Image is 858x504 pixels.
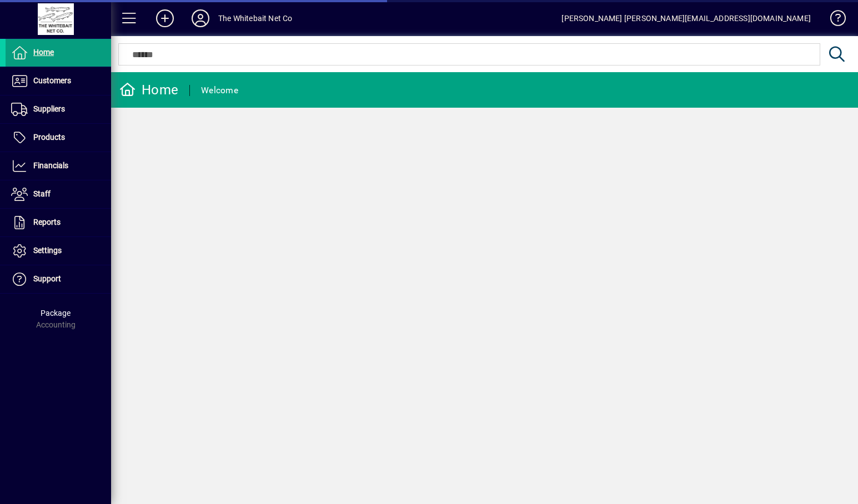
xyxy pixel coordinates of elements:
span: Staff [33,189,51,198]
span: Suppliers [33,104,65,113]
span: Reports [33,218,61,226]
div: Welcome [201,82,238,99]
span: Support [33,274,61,283]
a: Products [6,124,111,152]
a: Support [6,265,111,293]
span: Customers [33,76,71,85]
button: Add [147,8,183,28]
a: Suppliers [6,95,111,123]
button: Profile [183,8,218,28]
a: Financials [6,152,111,180]
div: Home [119,81,178,99]
span: Financials [33,161,68,170]
div: [PERSON_NAME] [PERSON_NAME][EMAIL_ADDRESS][DOMAIN_NAME] [561,9,811,27]
span: Package [41,309,71,317]
span: Settings [33,246,62,255]
a: Settings [6,237,111,265]
a: Reports [6,209,111,236]
span: Products [33,133,65,142]
a: Customers [6,67,111,95]
a: Knowledge Base [822,2,844,38]
span: Home [33,48,54,57]
a: Staff [6,180,111,208]
div: The Whitebait Net Co [218,9,293,27]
